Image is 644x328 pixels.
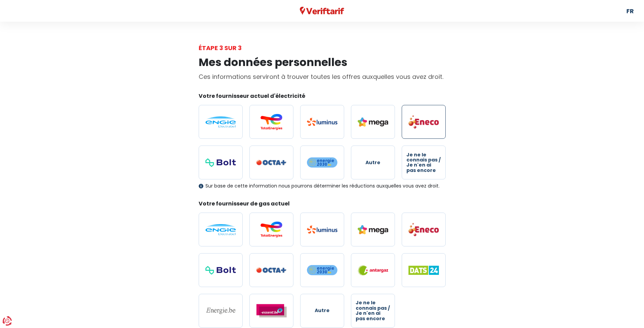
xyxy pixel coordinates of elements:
[205,116,236,128] img: Engie / Electrabel
[307,157,337,168] img: Energie2030
[199,92,446,103] legend: Votre fournisseur actuel d'électricité
[205,307,236,314] img: Energie.be
[256,160,287,166] img: Octa+
[408,115,439,129] img: Eneco
[199,56,446,69] h1: Mes données personnelles
[307,225,337,234] img: Luminus
[199,183,446,189] div: Sur base de cette information nous pourrons déterminer les réductions auxquelles vous avez droit.
[408,222,439,237] img: Eneco
[256,304,287,318] img: Essent
[256,114,287,130] img: Total Energies / Lampiris
[205,224,236,235] img: Engie / Electrabel
[307,118,337,126] img: Luminus
[356,300,390,321] span: Je ne le connais pas / Je n'en ai pas encore
[365,160,380,165] span: Autre
[256,267,287,273] img: Octa+
[256,221,287,238] img: Total Energies / Lampiris
[408,266,439,275] img: Dats 24
[199,200,446,210] legend: Votre fournisseur de gas actuel
[205,266,236,275] img: Bolt
[315,308,330,313] span: Autre
[205,158,236,167] img: Bolt
[358,265,388,276] img: Antargaz
[358,225,388,234] img: Mega
[300,7,344,15] img: Veriftarif logo
[406,152,441,173] span: Je ne le connais pas / Je n'en ai pas encore
[199,43,446,52] div: Étape 3 sur 3
[199,72,446,81] p: Ces informations serviront à trouver toutes les offres auxquelles vous avez droit.
[307,265,337,276] img: Energie2030
[358,117,388,127] img: Mega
